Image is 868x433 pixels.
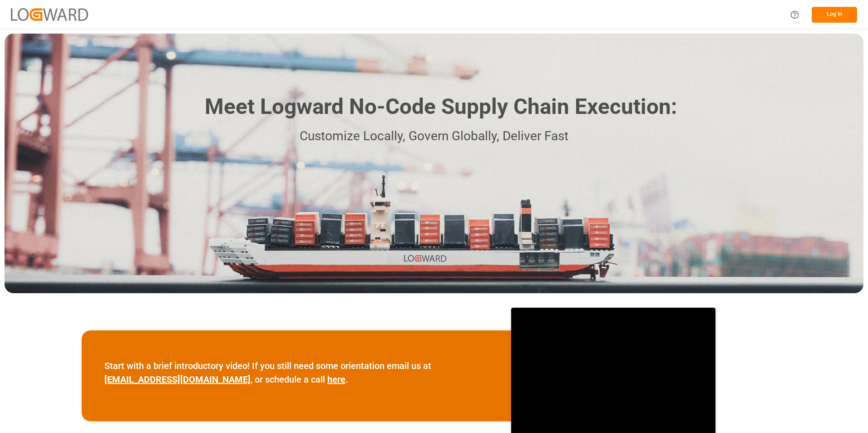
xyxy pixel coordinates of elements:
[191,126,677,147] p: Customize Locally, Govern Globally, Deliver Fast
[104,374,251,385] a: [EMAIL_ADDRESS][DOMAIN_NAME]
[784,5,805,25] button: Help Center
[812,7,857,23] button: Log In
[205,91,677,123] h1: Meet Logward No-Code Supply Chain Execution:
[327,374,345,385] a: here
[11,8,88,20] img: Logward_new_orange.png
[104,359,488,386] p: Start with a brief introductory video! If you still need some orientation email us at , or schedu...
